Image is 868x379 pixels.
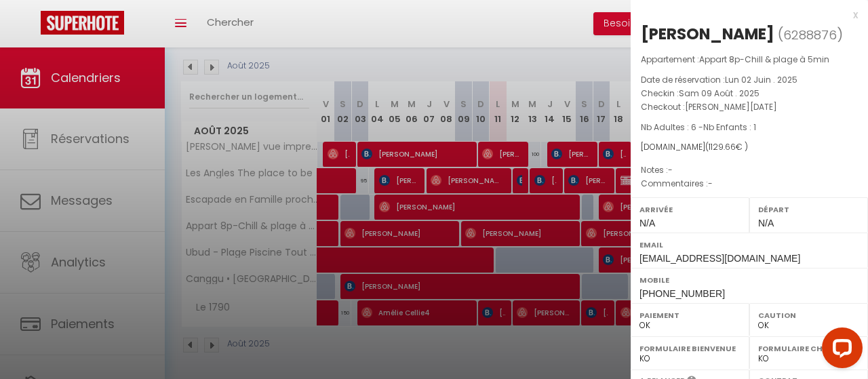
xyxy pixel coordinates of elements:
[631,7,858,23] div: x
[639,203,741,216] label: Arrivée
[641,53,858,66] p: Appartement :
[641,73,858,87] p: Date de réservation :
[641,141,858,154] div: [DOMAIN_NAME]
[641,87,858,100] p: Checkin :
[708,178,713,189] span: -
[758,203,859,216] label: Départ
[709,141,736,153] span: 1129.66
[639,273,859,287] label: Mobile
[725,74,797,85] span: Lun 02 Juin . 2025
[639,288,725,299] span: [PHONE_NUMBER]
[641,100,858,114] p: Checkout :
[668,164,673,176] span: -
[811,322,868,379] iframe: LiveChat chat widget
[703,121,756,133] span: Nb Enfants : 1
[778,25,843,44] span: ( )
[639,218,655,228] span: N/A
[639,342,741,355] label: Formulaire Bienvenue
[641,121,756,133] span: Nb Adultes : 6 -
[639,308,741,322] label: Paiement
[641,163,858,177] p: Notes :
[758,218,774,228] span: N/A
[639,253,800,264] span: [EMAIL_ADDRESS][DOMAIN_NAME]
[685,101,777,113] span: [PERSON_NAME][DATE]
[639,238,859,252] label: Email
[641,177,858,191] p: Commentaires :
[641,23,774,45] div: [PERSON_NAME]
[758,308,859,322] label: Caution
[679,87,759,99] span: Sam 09 Août . 2025
[705,141,748,153] span: ( € )
[699,54,829,65] span: Appart 8p-Chill & plage à 5min
[758,342,859,355] label: Formulaire Checkin
[783,26,837,43] span: 6288876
